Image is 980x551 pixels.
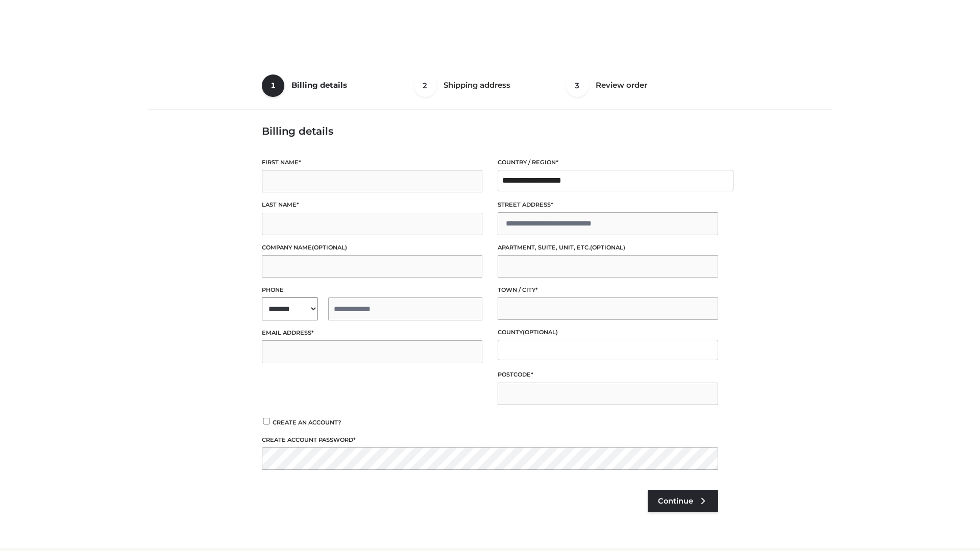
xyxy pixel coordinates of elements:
label: First name [262,158,482,167]
label: Create account password [262,435,718,445]
label: Postcode [498,370,718,380]
label: Town / City [498,285,718,295]
label: Phone [262,285,482,295]
label: Apartment, suite, unit, etc. [498,243,718,253]
h3: Billing details [262,125,718,137]
a: Continue [648,490,718,512]
input: Create an account? [262,418,271,424]
span: (optional) [523,329,558,336]
label: Email address [262,328,482,338]
label: County [498,328,718,337]
label: Street address [498,200,718,210]
span: (optional) [312,244,347,251]
span: (optional) [590,244,625,251]
span: Create an account? [273,419,341,426]
label: Last name [262,200,482,210]
span: 2 [414,74,436,97]
span: 1 [262,74,284,97]
span: 3 [566,74,589,97]
span: Billing details [291,80,347,90]
span: Review order [596,80,647,90]
span: Shipping address [444,80,510,90]
span: Continue [658,496,693,506]
label: Company name [262,243,482,253]
label: Country / Region [498,158,718,167]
